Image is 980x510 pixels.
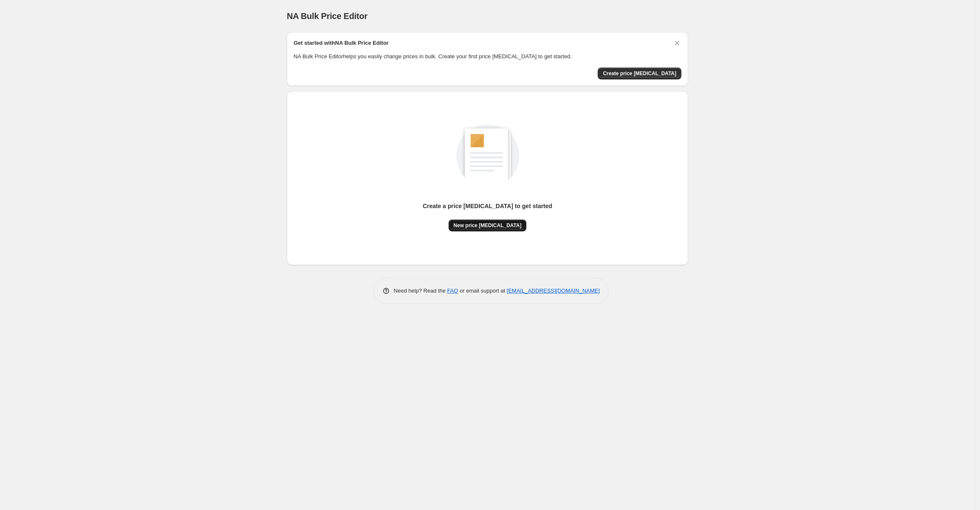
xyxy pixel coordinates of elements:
span: NA Bulk Price Editor [287,11,367,21]
p: NA Bulk Price Editor helps you easily change prices in bulk. Create your first price [MEDICAL_DAT... [294,52,681,61]
h2: Get started with NA Bulk Price Editor [294,39,389,47]
button: New price [MEDICAL_DATA] [449,220,527,231]
a: [EMAIL_ADDRESS][DOMAIN_NAME] [507,288,600,294]
span: New price [MEDICAL_DATA] [454,222,522,229]
button: Create price change job [598,68,681,79]
button: Dismiss card [673,39,681,47]
a: FAQ [447,288,458,294]
span: or email support at [458,288,507,294]
p: Create a price [MEDICAL_DATA] to get started [423,202,553,210]
span: Need help? Read the [394,288,447,294]
span: Create price [MEDICAL_DATA] [603,70,676,77]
